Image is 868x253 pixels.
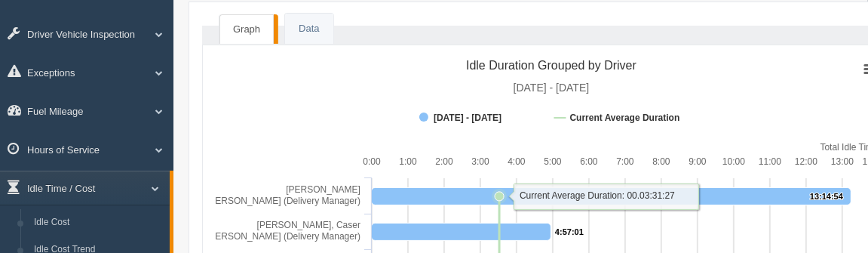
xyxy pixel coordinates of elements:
text: 2:00 [435,156,453,167]
tspan: [PERSON_NAME] (Delivery Manager) [207,231,360,242]
text: 5:00 [544,156,562,167]
a: Graph [219,14,274,45]
text: 4:00 [508,156,526,167]
tspan: [DATE] - [DATE] [514,82,590,94]
text: 3:00 [471,156,489,167]
tspan: 4:57:01 [555,227,584,236]
a: Idle Cost [27,209,170,236]
text: 12:00 [795,156,817,167]
text: 13:00 [831,156,854,167]
text: 7:00 [616,156,634,167]
text: 1:00 [399,156,417,167]
text: 9:00 [689,156,707,167]
tspan: Idle Duration Grouped by Driver [466,59,637,72]
text: 11:00 [759,156,781,167]
tspan: 13:14:54 [810,192,844,201]
a: Data [285,14,333,45]
text: 0:00 [363,156,381,167]
tspan: [DATE] - [DATE] [434,113,501,123]
text: 8:00 [652,156,670,167]
tspan: [PERSON_NAME] (Delivery Manager) [207,196,360,206]
tspan: Current Average Duration [570,113,680,123]
tspan: [PERSON_NAME] [286,184,360,195]
text: 10:00 [722,156,745,167]
tspan: [PERSON_NAME], Caser [257,220,360,230]
text: 6:00 [580,156,598,167]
